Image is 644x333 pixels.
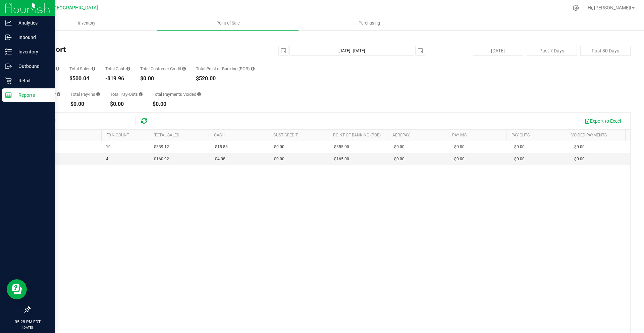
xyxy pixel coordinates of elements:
p: Inbound [12,33,52,41]
inline-svg: Inventory [5,48,12,55]
div: Total Pay-Ins [70,92,100,96]
a: Point of Banking (POB) [333,133,381,137]
inline-svg: Analytics [5,19,12,26]
a: AeroPay [392,133,410,137]
inline-svg: Reports [5,92,12,98]
inline-svg: Retail [5,77,12,84]
div: Total Pay-Outs [110,92,143,96]
div: Total Customer Credit [140,67,186,71]
div: -$19.96 [105,76,130,81]
a: TXN Count [107,133,129,137]
a: Pay Outs [512,133,530,137]
button: Export to Excel [580,115,625,127]
span: $160.92 [154,156,169,162]
i: Sum of all successful, non-voided payment transaction amounts (excluding tips and transaction fee... [92,67,95,71]
p: Reports [12,91,52,99]
div: Total Sales [69,67,95,71]
inline-svg: Outbound [5,63,12,70]
i: Sum of all cash pay-outs removed from tills within the date range. [139,92,143,96]
span: $165.00 [334,156,349,162]
div: Manage settings [572,5,580,11]
span: select [279,46,288,55]
a: Total Sales [154,133,179,137]
i: Sum of all voided payment transaction amounts (excluding tips and transaction fees) within the da... [197,92,201,96]
span: $355.00 [334,144,349,150]
div: Total Cash [105,67,130,71]
button: Past 7 Days [527,46,577,56]
a: Voided Payments [571,133,607,137]
div: $500.04 [69,76,95,81]
span: $0.00 [274,156,284,162]
span: $0.00 [274,144,284,150]
span: 4 [106,156,108,162]
span: Purchasing [350,20,389,26]
i: Sum of all successful, non-voided cash payment transaction amounts (excluding tips and transactio... [126,67,130,71]
div: $0.00 [110,101,143,107]
span: $0.00 [574,144,585,150]
a: Inventory [16,16,157,30]
p: 05:28 PM EDT [3,319,52,325]
button: [DATE] [473,46,523,56]
p: Outbound [12,62,52,70]
p: Inventory [12,48,52,56]
div: $0.00 [153,101,201,107]
input: Search... [35,116,136,126]
div: Total Point of Banking (POB) [196,67,255,71]
a: Point of Sale [157,16,299,30]
i: Sum of all successful, non-voided payment transaction amounts using account credit as the payment... [182,67,186,71]
p: Analytics [12,19,52,27]
i: Count of all successful payment transactions, possibly including voids, refunds, and cash-back fr... [56,67,59,71]
span: Inventory [69,20,104,26]
a: Purchasing [299,16,440,30]
span: $0.00 [514,144,525,150]
h4: Till Report [30,46,230,53]
div: $520.00 [196,76,255,81]
span: $339.12 [154,144,169,150]
a: Pay Ins [452,133,467,137]
span: select [416,46,425,55]
p: Retail [12,77,52,85]
i: Sum of all cash pay-ins added to tills within the date range. [96,92,100,96]
a: Cust Credit [273,133,298,137]
i: Sum of all successful AeroPay payment transaction amounts for all purchases in the date range. Ex... [57,92,60,96]
span: $0.00 [394,144,405,150]
div: $0.00 [140,76,186,81]
a: Cash [214,133,225,137]
span: $0.00 [454,156,465,162]
span: $0.00 [574,156,585,162]
span: -$15.88 [214,144,228,150]
span: $0.00 [514,156,525,162]
inline-svg: Inbound [5,34,12,41]
iframe: Resource center [7,279,27,299]
div: $0.00 [70,101,100,107]
span: Point of Sale [207,20,249,26]
span: $0.00 [454,144,465,150]
p: [DATE] [3,325,52,330]
i: Sum of the successful, non-voided point-of-banking payment transaction amounts, both via payment ... [251,67,255,71]
span: 10 [106,144,111,150]
span: $0.00 [394,156,405,162]
div: Total Payments Voided [153,92,201,96]
span: Hi, [PERSON_NAME]! [588,5,631,10]
span: GA2 - [GEOGRAPHIC_DATA] [39,5,98,11]
button: Past 30 Days [580,46,631,56]
span: -$4.08 [214,156,225,162]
